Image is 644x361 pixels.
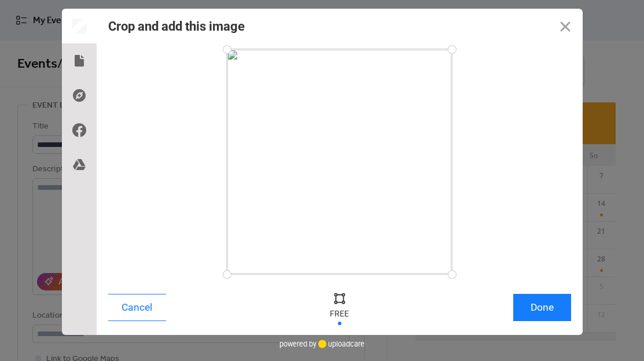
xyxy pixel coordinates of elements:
button: Cancel [108,294,166,321]
div: Google Drive [62,148,97,182]
button: Done [513,294,571,321]
div: Direct Link [62,78,97,113]
div: Crop and add this image [108,19,245,34]
a: uploadcare [317,340,365,348]
div: Preview [62,9,97,43]
div: Local Files [62,43,97,78]
div: powered by [279,335,365,352]
button: Close [548,9,583,43]
div: Facebook [62,113,97,148]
